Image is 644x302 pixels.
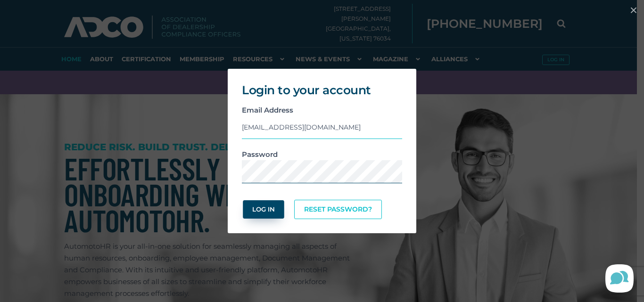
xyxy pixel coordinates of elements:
[294,200,382,219] a: Reset Password?
[242,150,278,159] strong: Password
[597,255,644,302] iframe: Lucky Orange Messenger
[243,200,284,219] button: Log In
[242,83,402,97] h2: Login to your account
[242,106,293,114] strong: Email Address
